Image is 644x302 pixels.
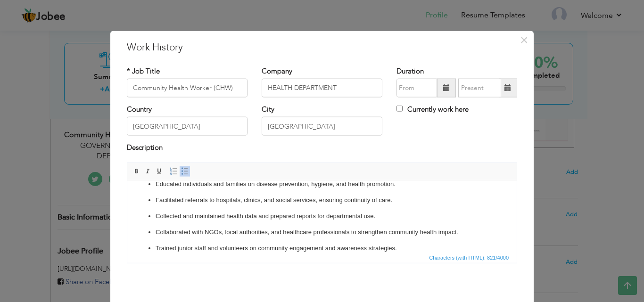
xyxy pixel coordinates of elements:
[396,106,403,112] input: Currently work here
[427,253,512,261] div: Statistics
[180,166,190,176] a: Insert/Remove Bulleted List
[262,105,274,114] label: City
[127,66,160,76] label: * Job Title
[143,166,153,176] a: Italic
[168,166,179,176] a: Insert/Remove Numbered List
[427,253,511,261] span: Characters (with HTML): 821/4000
[262,66,292,76] label: Company
[127,105,152,114] label: Country
[28,15,361,24] p: Facilitated referrals to hospitals, clinics, and social services, ensuring continuity of care.
[127,143,163,153] label: Description
[132,166,142,176] a: Bold
[28,47,361,57] p: Collaborated with NGOs, local authorities, and healthcare professionals to strengthen community h...
[458,79,501,98] input: Present
[396,66,424,76] label: Duration
[28,63,361,73] p: Trained junior staff and volunteers on community engagement and awareness strategies.
[127,40,517,54] h3: Work History
[520,31,528,48] span: ×
[28,31,361,41] p: Collected and maintained health data and prepared reports for departmental use.
[396,79,437,98] input: From
[516,32,531,47] button: Close
[396,105,469,114] label: Currently work here
[154,166,165,176] a: Underline
[127,180,517,251] iframe: Rich Text Editor, workEditor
